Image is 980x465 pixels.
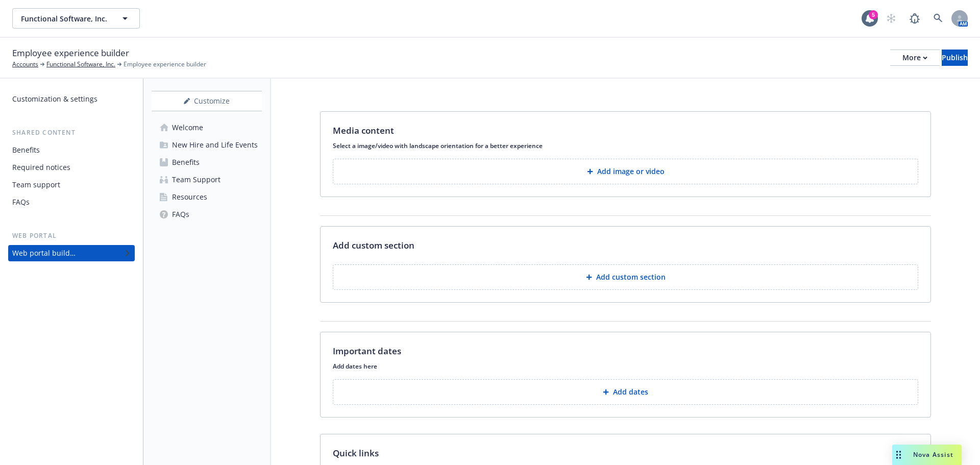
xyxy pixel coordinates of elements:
[12,91,97,107] div: Customization & settings
[152,206,262,223] a: FAQs
[172,206,189,223] div: FAQs
[12,46,129,60] span: Employee experience builder
[152,91,262,111] button: Customize
[172,137,258,153] div: New Hire and Life Events
[942,50,968,66] button: Publish
[913,450,953,459] span: Nova Assist
[12,177,60,193] div: Team support
[8,128,135,138] div: Shared content
[152,154,262,170] a: Benefits
[172,154,200,170] div: Benefits
[8,245,135,261] a: Web portal builder
[333,141,918,150] p: Select a image/video with landscape orientation for a better experience
[152,172,262,188] a: Team Support
[12,8,140,29] button: Functional Software, Inc.
[333,239,414,252] p: Add custom section
[172,189,207,205] div: Resources
[46,60,115,69] a: Functional Software, Inc.
[904,8,925,29] a: Report a Bug
[12,159,70,176] div: Required notices
[613,387,648,397] p: Add dates
[333,159,918,184] button: Add image or video
[12,142,40,158] div: Benefits
[8,142,135,158] a: Benefits
[333,447,379,460] p: Quick links
[152,119,262,136] a: Welcome
[8,194,135,210] a: FAQs
[8,231,135,241] div: Web portal
[890,50,940,66] button: More
[596,272,666,282] p: Add custom section
[333,264,918,290] button: Add custom section
[152,137,262,153] a: New Hire and Life Events
[12,60,38,69] a: Accounts
[333,124,394,137] p: Media content
[124,60,206,69] span: Employee experience builder
[333,345,401,358] p: Important dates
[21,13,109,24] span: Functional Software, Inc.
[152,91,262,111] div: Customize
[12,194,30,210] div: FAQs
[8,159,135,176] a: Required notices
[869,10,878,19] div: 5
[597,166,665,177] p: Add image or video
[928,8,948,29] a: Search
[152,189,262,205] a: Resources
[12,245,76,261] div: Web portal builder
[8,91,135,107] a: Customization & settings
[172,119,203,136] div: Welcome
[881,8,901,29] a: Start snowing
[333,362,918,371] p: Add dates here
[892,445,962,465] button: Nova Assist
[333,379,918,405] button: Add dates
[8,177,135,193] a: Team support
[172,172,220,188] div: Team Support
[892,445,905,465] div: Drag to move
[902,50,927,65] div: More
